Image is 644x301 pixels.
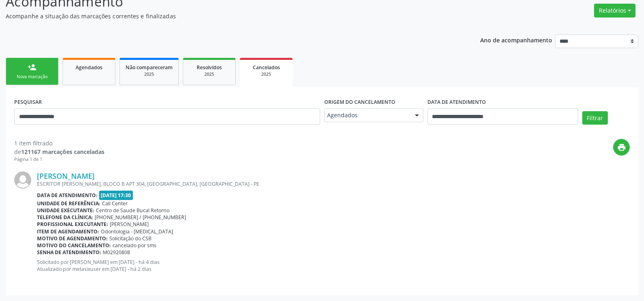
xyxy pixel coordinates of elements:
b: Profissional executante: [37,221,108,228]
img: img [14,171,31,189]
div: Nova marcação [12,74,52,80]
span: M02920808 [103,249,130,256]
button: Relatórios [594,4,635,18]
div: 2025 [189,71,230,77]
label: Origem do cancelamento [324,96,395,108]
p: Solicitado por [PERSON_NAME] em [DATE] - há 4 dias Atualizado por metasixuser em [DATE] - há 2 dias [37,259,630,272]
p: Acompanhe a situação das marcações correntes e finalizadas [6,12,449,20]
span: Resolvidos [197,64,222,71]
div: person_add [28,63,37,72]
i: print [617,143,626,152]
span: Solicitação do CSB [109,235,152,242]
div: 2025 [245,71,287,77]
b: Unidade executante: [37,207,94,214]
span: Centro de Saude Bucal Retorno [96,207,169,214]
b: Item de agendamento: [37,228,99,235]
span: Agendados [76,64,102,71]
span: Agendados [327,111,407,119]
span: [PERSON_NAME] [110,221,149,228]
button: print [613,139,630,156]
div: ESCRITOR [PERSON_NAME], BLOCO B APT 304, [GEOGRAPHIC_DATA], [GEOGRAPHIC_DATA] - PE [37,180,630,187]
b: Telefone da clínica: [37,214,93,221]
span: Call Center [102,200,128,207]
span: Cancelados [253,64,280,71]
b: Senha de atendimento: [37,249,101,256]
span: [PHONE_NUMBER] / [PHONE_NUMBER] [95,214,186,221]
span: Não compareceram [126,64,173,71]
div: 1 item filtrado [14,139,104,147]
div: de [14,147,104,156]
a: [PERSON_NAME] [37,171,95,180]
b: Motivo do cancelamento: [37,242,111,249]
strong: 121167 marcações canceladas [21,148,104,156]
label: DATA DE ATENDIMENTO [427,96,486,108]
button: Filtrar [582,111,608,125]
b: Data de atendimento: [37,192,98,199]
b: Motivo de agendamento: [37,235,108,242]
p: Ano de acompanhamento [480,35,552,45]
span: cancelado por sms [113,242,156,249]
div: Página 1 de 1 [14,156,104,163]
span: [DATE] 17:30 [99,191,133,200]
b: Unidade de referência: [37,200,100,207]
div: 2025 [126,71,173,77]
span: Odontologia - [MEDICAL_DATA] [101,228,173,235]
label: PESQUISAR [14,96,42,108]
